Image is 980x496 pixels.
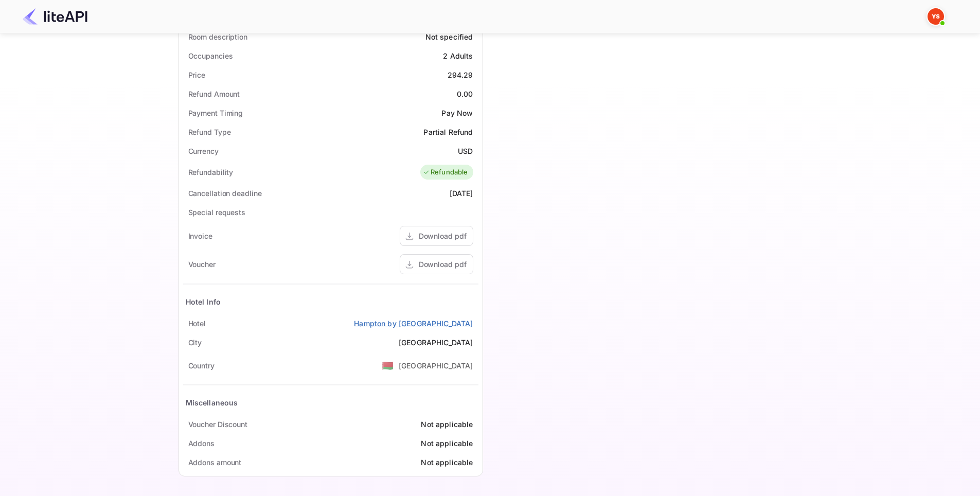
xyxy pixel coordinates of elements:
[421,438,473,449] div: Not applicable
[188,318,206,329] div: Hotel
[188,360,215,371] div: Country
[188,188,262,199] div: Cancellation deadline
[188,127,231,137] div: Refund Type
[188,231,212,241] div: Invoice
[188,337,202,348] div: City
[441,108,473,118] div: Pay Now
[419,259,467,270] div: Download pdf
[188,146,219,156] div: Currency
[188,419,247,430] div: Voucher Discount
[421,457,473,468] div: Not applicable
[443,50,473,61] div: 2 Adults
[188,88,240,99] div: Refund Amount
[188,259,216,270] div: Voucher
[188,167,234,178] div: Refundability
[928,8,944,25] img: Yandex Support
[457,88,473,99] div: 0.00
[399,360,473,371] div: [GEOGRAPHIC_DATA]
[450,188,473,199] div: [DATE]
[421,419,473,430] div: Not applicable
[382,356,394,375] span: United States
[419,231,467,241] div: Download pdf
[188,438,215,449] div: Addons
[188,31,247,42] div: Room description
[188,108,243,118] div: Payment Timing
[186,397,238,408] div: Miscellaneous
[448,69,473,80] div: 294.29
[354,318,473,329] a: Hampton by [GEOGRAPHIC_DATA]
[186,296,221,307] div: Hotel Info
[458,146,473,156] div: USD
[188,50,233,61] div: Occupancies
[423,127,473,137] div: Partial Refund
[188,69,206,80] div: Price
[23,8,87,25] img: LiteAPI Logo
[399,337,473,348] div: [GEOGRAPHIC_DATA]
[188,207,245,218] div: Special requests
[188,457,242,468] div: Addons amount
[423,167,468,178] div: Refundable
[425,31,473,42] div: Not specified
